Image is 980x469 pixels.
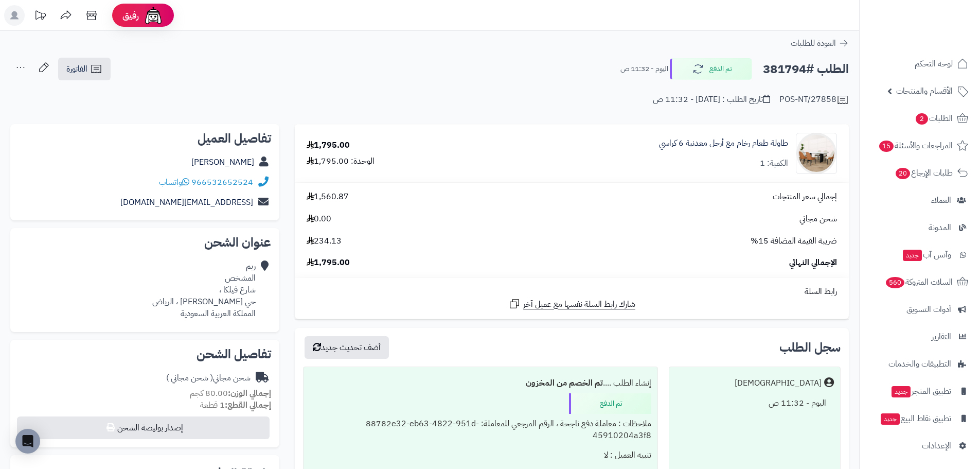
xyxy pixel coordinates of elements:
span: الإجمالي النهائي [789,257,837,269]
div: الوحدة: 1,795.00 [307,155,375,167]
button: تم الدفع [670,58,752,80]
div: اليوم - 11:32 ص [675,393,834,413]
span: إجمالي سعر المنتجات [773,191,837,203]
a: التقارير [866,324,974,349]
a: المراجعات والأسئلة15 [866,133,974,158]
a: واتساب [159,176,189,188]
a: طلبات الإرجاع20 [866,161,974,185]
span: المراجعات والأسئلة [878,138,953,153]
span: 560 [885,277,904,289]
a: طاولة طعام رخام مع أرجل معدنية 6 كراسي [659,137,788,149]
span: 1,560.87 [307,191,349,203]
span: لوحة التحكم [915,57,953,71]
b: تم الخصم من المخزون [526,377,603,389]
span: التقارير [932,329,951,344]
span: 15 [879,141,894,152]
span: جديد [903,250,922,261]
span: شحن مجاني [799,213,837,225]
a: [PERSON_NAME] [191,156,254,168]
div: الكمية: 1 [760,158,788,169]
div: ملاحظات : معاملة دفع ناجحة ، الرقم المرجعي للمعاملة: 88782e32-eb63-4822-951d-45910204a3f8 [310,414,651,446]
strong: إجمالي القطع: [225,399,271,411]
span: 1,795.00 [307,257,350,269]
span: وآتس آب [902,248,951,262]
h2: تفاصيل الشحن [19,348,271,360]
div: تنبيه العميل : لا [310,445,651,465]
div: Open Intercom Messenger [15,429,40,454]
span: العودة للطلبات [791,37,836,49]
span: جديد [892,386,911,397]
h2: تفاصيل العميل [19,132,271,145]
span: الفاتورة [66,63,87,75]
a: 966532652524 [191,176,253,188]
span: 0.00 [307,213,331,225]
span: تطبيق المتجر [890,384,951,398]
span: تطبيق نقاط البيع [880,411,951,426]
a: تطبيق نقاط البيعجديد [866,406,974,431]
span: جديد [881,413,900,425]
h2: الطلب #381794 [763,59,849,80]
img: ai-face.png [143,5,164,26]
a: العودة للطلبات [791,37,849,49]
span: التطبيقات والخدمات [888,357,951,371]
img: 1751472690-1-90x90.jpg [796,133,836,174]
h2: عنوان الشحن [19,236,271,249]
span: طلبات الإرجاع [895,166,953,180]
a: التطبيقات والخدمات [866,352,974,376]
small: 1 قطعة [200,399,271,411]
h3: سجل الطلب [779,341,841,354]
a: شارك رابط السلة نفسها مع عميل آخر [508,298,635,310]
span: العملاء [931,193,951,207]
strong: إجمالي الوزن: [228,387,271,399]
span: أدوات التسويق [906,302,951,317]
button: إصدار بوليصة الشحن [17,416,270,439]
img: logo-2.png [910,8,970,29]
div: POS-NT/27858 [779,94,849,106]
span: شارك رابط السلة نفسها مع عميل آخر [523,299,635,310]
a: الطلبات2 [866,106,974,131]
div: إنشاء الطلب .... [310,373,651,393]
button: أضف تحديث جديد [305,336,389,359]
span: ( شحن مجاني ) [166,372,213,384]
a: تحديثات المنصة [27,5,53,28]
a: وآتس آبجديد [866,242,974,267]
div: تم الدفع [569,393,651,414]
a: الفاتورة [58,58,111,80]
span: المدونة [929,220,951,235]
a: العملاء [866,188,974,213]
small: 80.00 كجم [190,387,271,399]
a: السلات المتروكة560 [866,270,974,294]
span: الأقسام والمنتجات [896,84,953,98]
a: [EMAIL_ADDRESS][DOMAIN_NAME] [120,196,253,209]
span: الطلبات [915,111,953,126]
a: لوحة التحكم [866,51,974,76]
div: 1,795.00 [307,140,350,151]
div: رابط السلة [299,286,845,298]
span: ضريبة القيمة المضافة 15% [751,235,837,247]
a: تطبيق المتجرجديد [866,379,974,404]
div: ريم المشخص شارع فيلكا ، حي [PERSON_NAME] ، الرياض المملكة العربية السعودية [152,260,256,319]
a: المدونة [866,215,974,240]
span: الإعدادات [922,439,951,453]
small: اليوم - 11:32 ص [620,64,668,74]
div: [DEMOGRAPHIC_DATA] [735,377,822,389]
div: شحن مجاني [166,372,251,384]
div: تاريخ الطلب : [DATE] - 11:32 ص [653,94,770,106]
a: أدوات التسويق [866,297,974,322]
span: رفيق [122,9,139,22]
span: 2 [916,113,929,125]
a: الإعدادات [866,433,974,458]
span: 234.13 [307,235,342,247]
span: 20 [896,168,911,180]
span: السلات المتروكة [885,275,953,289]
